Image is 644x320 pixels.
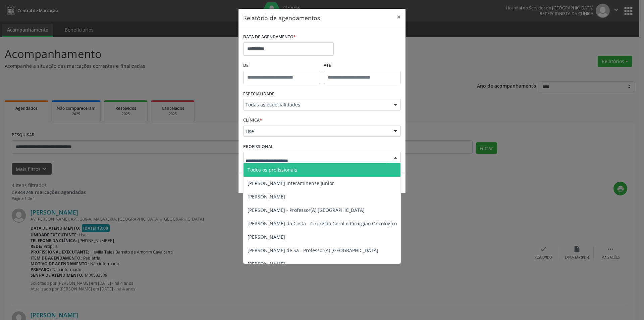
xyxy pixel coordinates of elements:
label: DATA DE AGENDAMENTO [243,32,296,42]
span: Hse [246,128,387,135]
span: [PERSON_NAME] da Costa - Cirurgião Geral e Cirurgião Oncológico [248,220,397,227]
span: Todas as especialidades [246,101,387,108]
button: Close [392,9,406,25]
span: Todos os profissionais [248,167,297,173]
span: [PERSON_NAME] [248,193,285,200]
label: De [243,60,320,71]
label: ESPECIALIDADE [243,89,274,99]
label: ATÉ [324,60,401,71]
span: [PERSON_NAME] de Sa - Professor(A) [GEOGRAPHIC_DATA] [248,247,378,254]
span: [PERSON_NAME] [248,261,285,267]
span: [PERSON_NAME] Interaminense Junior [248,180,334,186]
label: CLÍNICA [243,115,262,126]
label: PROFISSIONAL [243,141,273,152]
span: [PERSON_NAME] [248,234,285,240]
h5: Relatório de agendamentos [243,13,320,22]
span: [PERSON_NAME] - Professor(A) [GEOGRAPHIC_DATA] [248,207,365,213]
